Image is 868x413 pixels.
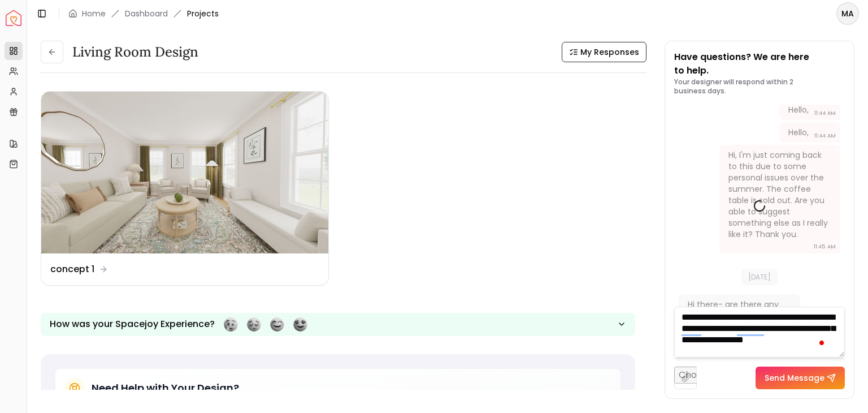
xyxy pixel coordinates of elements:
div: Hi, I'm just coming back to this due to some personal issues over the summer. The coffee table is... [728,149,830,240]
img: Spacejoy Logo [6,10,21,26]
h3: Living Room design [72,43,198,61]
div: 11:44 AM [814,130,836,141]
textarea: To enrich screen reader interactions, please activate Accessibility in Grammarly extension settings [674,307,845,358]
a: Spacejoy [6,10,21,26]
span: [DATE] [741,269,778,285]
button: MA [836,2,859,25]
div: 11:45 AM [814,241,836,252]
a: Dashboard [125,8,168,19]
a: concept 1concept 1 [41,91,329,286]
span: MA [837,3,858,24]
p: Your designer will respond within 2 business days. [674,78,845,96]
span: My Responses [580,46,639,58]
dd: concept 1 [50,263,94,276]
h5: Need Help with Your Design? [92,380,239,396]
nav: breadcrumb [68,8,219,19]
p: Have questions? We are here to help. [674,50,845,78]
button: My Responses [562,42,646,62]
span: Projects [187,8,219,19]
button: How was your Spacejoy Experience?Feeling terribleFeeling badFeeling goodFeeling awesome [41,313,635,336]
div: Hello, [788,127,809,138]
p: How was your Spacejoy Experience? [50,317,215,331]
a: Home [82,8,106,19]
div: 11:44 AM [814,107,836,119]
div: Hi there- are there any other changes you want to see? [688,299,789,333]
button: Send Message [756,367,845,389]
div: Hello, [788,104,809,115]
img: concept 1 [41,92,328,253]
